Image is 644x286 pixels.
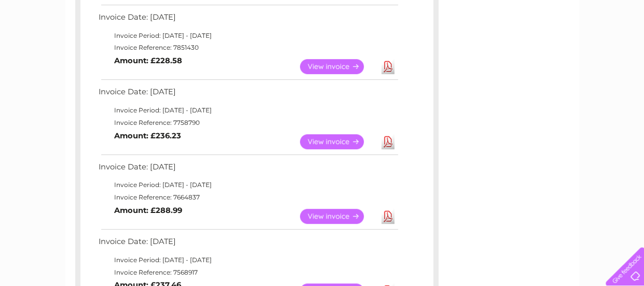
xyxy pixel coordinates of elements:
[487,44,510,52] a: Energy
[114,131,181,140] b: Amount: £236.23
[448,5,520,18] a: 0333 014 3131
[96,235,400,254] td: Invoice Date: [DATE]
[381,209,394,224] a: Download
[96,41,400,54] td: Invoice Reference: 7851430
[461,44,481,52] a: Water
[300,134,376,149] a: View
[381,59,394,74] a: Download
[96,85,400,104] td: Invoice Date: [DATE]
[96,160,400,179] td: Invoice Date: [DATE]
[96,104,400,117] td: Invoice Period: [DATE] - [DATE]
[300,59,376,74] a: View
[96,30,400,42] td: Invoice Period: [DATE] - [DATE]
[114,206,182,215] b: Amount: £288.99
[300,209,376,224] a: View
[96,179,400,191] td: Invoice Period: [DATE] - [DATE]
[381,134,394,149] a: Download
[96,191,400,204] td: Invoice Reference: 7664837
[554,44,569,52] a: Blog
[516,44,547,52] a: Telecoms
[114,56,182,65] b: Amount: £228.58
[96,117,400,129] td: Invoice Reference: 7758790
[96,266,400,279] td: Invoice Reference: 7568917
[96,10,400,30] td: Invoice Date: [DATE]
[575,44,600,52] a: Contact
[77,6,568,50] div: Clear Business is a trading name of Verastar Limited (registered in [GEOGRAPHIC_DATA] No. 3667643...
[96,254,400,266] td: Invoice Period: [DATE] - [DATE]
[610,44,634,52] a: Log out
[22,27,75,59] img: logo.png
